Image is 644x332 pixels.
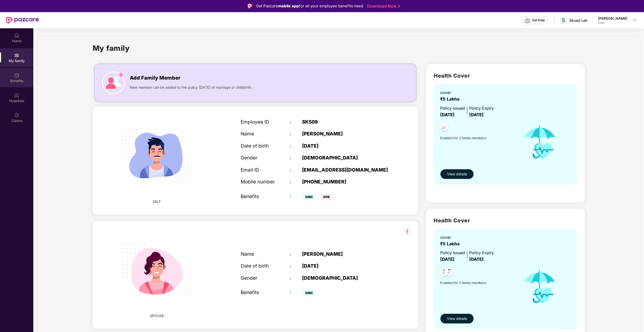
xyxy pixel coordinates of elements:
div: User [598,21,627,25]
div: : [290,119,302,125]
span: [DATE] [469,257,484,262]
img: Stroke [398,4,400,9]
button: View details [440,314,474,324]
div: Benefits [241,290,290,296]
div: Date of birth [241,263,290,269]
h1: My family [93,42,130,54]
div: [DATE] [302,263,388,269]
div: cover [440,89,462,96]
div: Mobile number [241,179,290,185]
div: Name [241,131,290,137]
div: Gender [241,155,290,161]
div: : [290,275,302,281]
span: S [562,17,565,23]
img: Logo [247,4,253,9]
div: [DEMOGRAPHIC_DATA] [302,155,388,161]
strong: mobile app [278,4,299,8]
img: svg+xml;base64,PHN2ZyBpZD0iRHJvcGRvd24tMzJ4MzIiIHhtbG5zPSJodHRwOi8vd3d3LnczLm9yZy8yMDAwL3N2ZyIgd2... [633,18,637,22]
span: [DATE] [440,257,455,262]
div: : [290,143,302,149]
div: SK509 [302,119,388,125]
div: : [290,167,302,173]
div: [DEMOGRAPHIC_DATA] [302,275,388,281]
img: New Pazcare Logo [6,17,39,23]
div: [PHONE_NUMBER] [302,179,388,185]
span: ₹5 Lakhs [440,241,462,246]
div: Name [241,251,290,257]
div: : [290,179,302,185]
img: svg+xml;base64,PHN2ZyB4bWxucz0iaHR0cDovL3d3dy53My5vcmcvMjAwMC9zdmciIHdpZHRoPSI0OC45NDMiIGhlaWdodD... [443,266,455,279]
img: icon [517,118,562,166]
span: GMC [302,193,316,200]
div: Gender [241,275,290,281]
img: svg+xml;base64,PHN2ZyBpZD0iSGVscC0zMngzMiIgeG1sbnM9Imh0dHA6Ly93d3cudzMub3JnLzIwMDAvc3ZnIiB3aWR0aD... [525,18,530,23]
span: Add Family Member [130,74,180,82]
div: : [290,155,302,161]
div: Get Pazcare for all your employee benefits need [256,3,363,9]
button: View details [440,169,474,179]
div: : [290,290,302,296]
img: icon [102,72,125,94]
div: [PERSON_NAME] [302,131,388,137]
div: cover [440,234,462,241]
div: : [290,251,302,257]
div: Policy Expiry [469,250,494,256]
h2: Health Cover [434,216,577,225]
span: Enabled for 2 family members [440,135,517,140]
span: GMC [302,289,316,296]
span: SPOUSE [150,313,164,319]
a: Download Now [367,4,399,9]
div: Email ID [241,167,290,173]
span: [DATE] [440,112,455,117]
span: SELF [153,199,161,204]
img: svg+xml;base64,PHN2ZyB3aWR0aD0iMzIiIGhlaWdodD0iMzIiIHZpZXdCb3g9IjAgMCAzMiAzMiIgZmlsbD0ibm9uZSIgeG... [404,228,410,234]
div: [PERSON_NAME] [598,16,627,21]
span: Enabled for 2 family members [440,280,517,285]
span: New member can be added to the policy [DATE] of marriage or childbirth. [130,85,252,90]
div: : [290,131,302,137]
img: svg+xml;base64,PHN2ZyB4bWxucz0iaHR0cDovL3d3dy53My5vcmcvMjAwMC9zdmciIHdpZHRoPSI0OC45NDMiIGhlaWdodD... [438,266,450,279]
img: icon [517,263,562,311]
span: View details [447,316,467,321]
div: : [290,194,302,200]
img: svg+xml;base64,PHN2ZyB4bWxucz0iaHR0cDovL3d3dy53My5vcmcvMjAwMC9zdmciIHdpZHRoPSI0OC45NDMiIGhlaWdodD... [438,122,450,134]
img: svg+xml;base64,PHN2ZyBpZD0iQmVuZWZpdHMiIHhtbG5zPSJodHRwOi8vd3d3LnczLm9yZy8yMDAwL3N2ZyIgd2lkdGg9Ij... [14,73,19,78]
img: svg+xml;base64,PHN2ZyBpZD0iSG9zcGl0YWxzIiB4bWxucz0iaHR0cDovL3d3dy53My5vcmcvMjAwMC9zdmciIHdpZHRoPS... [14,93,19,98]
img: svg+xml;base64,PHN2ZyB4bWxucz0iaHR0cDovL3d3dy53My5vcmcvMjAwMC9zdmciIHdpZHRoPSIyMjQiIGhlaWdodD0iMT... [113,112,200,199]
div: Policy issued [440,250,465,256]
div: [EMAIL_ADDRESS][DOMAIN_NAME] [302,167,388,173]
img: svg+xml;base64,PHN2ZyB3aWR0aD0iMjAiIGhlaWdodD0iMjAiIHZpZXdCb3g9IjAgMCAyMCAyMCIgZmlsbD0ibm9uZSIgeG... [14,53,19,58]
h2: Health Cover [434,72,577,80]
img: svg+xml;base64,PHN2ZyBpZD0iQ2xhaW0iIHhtbG5zPSJodHRwOi8vd3d3LnczLm9yZy8yMDAwL3N2ZyIgd2lkdGg9IjIwIi... [14,113,19,118]
span: [DATE] [469,112,484,117]
span: View details [447,171,467,177]
div: Benefits [241,194,290,200]
img: svg+xml;base64,PHN2ZyBpZD0iSG9tZSIgeG1sbnM9Imh0dHA6Ly93d3cudzMub3JnLzIwMDAvc3ZnIiB3aWR0aD0iMjAiIG... [14,33,19,38]
span: ₹5 Lakhs [440,97,462,102]
div: Employee ID [241,119,290,125]
img: svg+xml;base64,PHN2ZyB4bWxucz0iaHR0cDovL3d3dy53My5vcmcvMjAwMC9zdmciIHdpZHRoPSIyMjQiIGhlaWdodD0iMT... [113,226,200,313]
div: : [290,263,302,269]
div: Policy issued [440,105,465,111]
div: [DATE] [302,143,388,149]
div: Policy Expiry [469,105,494,111]
div: [PERSON_NAME] [302,251,388,257]
div: Skuad Lab [569,18,587,23]
div: Get Help [532,18,544,22]
span: GPA [320,193,333,200]
div: Date of birth [241,143,290,149]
